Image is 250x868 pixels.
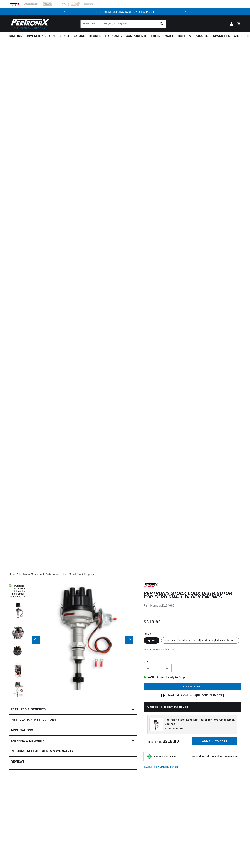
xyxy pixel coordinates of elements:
summary: Shipping & Delivery [9,736,137,746]
summary: Ignition Conversions [9,32,48,40]
button: Load image 3 in gallery view [9,622,27,640]
button: Add all to cart [192,737,237,745]
h2: Installation instructions [11,717,56,722]
label: Ignitor [144,637,159,644]
button: Add to cart [144,683,241,691]
button: Translation missing: en.sections.announcements.next_announcement [182,8,189,15]
summary: Returns, Replacements & Warranty [9,746,137,756]
img: Emissions code [146,754,152,759]
button: Load image 2 in gallery view [9,602,27,620]
label: QTY [144,660,241,663]
button: Slide right [125,636,133,644]
label: Ignitor III (Multi Spark & Adjustable Digital Rev Limiter) [161,637,239,644]
h2: Returns, Replacements & Warranty [11,749,73,754]
span: $318.80 [144,619,161,625]
strong: D134600 [162,604,174,607]
span: Ignition Conversions [9,34,46,38]
img: Pertronix [9,18,50,30]
span: Spark Plug Wires [213,34,243,38]
div: Announcement [68,10,182,14]
strong: EMISSIONS CODE [154,755,176,758]
button: Translation missing: en.sections.announcements.previous_announcement [61,8,68,15]
span: From $318.80 [165,727,183,730]
h2: Choose a Recommended Coil [144,702,241,712]
p: In-Stock and Ready to Ship [144,675,241,680]
summary: Battery Products [176,32,211,40]
button: Load image 1 in gallery view [9,583,27,600]
h1: PerTronix Stock Look Distributor for Ford Small Block Engines [144,592,241,599]
button: EMISSIONS CODEWhat does this emissions code mean? [154,755,238,758]
span: Applications [11,728,33,733]
div: Part Number: [144,603,241,608]
media-gallery: Gallery Viewer [9,583,137,697]
h2: Shipping & Delivery [11,739,44,743]
legend: Ignition [144,632,153,636]
input: Search Part #, Category or Keyword [81,20,166,28]
span: Headers, Exhausts & Components [89,34,147,38]
a: Home [9,572,16,576]
span: Engine Swaps [151,34,174,38]
h2: Features & Benefits [11,707,46,712]
summary: Headers, Exhausts & Components [87,32,149,40]
a: Applications [9,725,137,736]
summary: Features & Benefits [9,704,137,715]
summary: Reviews [9,757,137,767]
span: Coils & Distributors [49,34,85,38]
button: Load image 6 in gallery view [9,681,27,699]
button: Slide left [32,636,40,644]
strong: $318.80 [163,739,179,744]
button: Search Part #, Category or Keyword [158,20,166,28]
a: PerTronix Stock Look Distributor for Ford Small Block Engines [19,572,94,576]
a: [PHONE_NUMBER] [196,694,224,697]
a: View All Vehicle Applications [144,648,174,650]
summary: Engine Swaps [149,32,176,40]
summary: Spark Plug Wires [211,32,245,40]
p: C.A.R.B. EO Number: D-57-23 [144,766,178,769]
p: Need help? Call us at [167,693,224,698]
h2: Reviews [11,759,25,764]
summary: Coils & Distributors [48,32,87,40]
strong: What does this emissions code mean? [192,755,238,758]
nav: breadcrumbs [9,572,241,576]
button: Load image 4 in gallery view [9,642,27,659]
span: Battery Products [178,34,209,38]
button: Load image 5 in gallery view [9,661,27,679]
a: SHOP BEST SELLING IGNITION & EXHAUST [96,10,154,13]
div: 1 of 2 [68,10,182,14]
summary: Installation instructions [9,715,137,725]
span: Total price: [147,740,179,743]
